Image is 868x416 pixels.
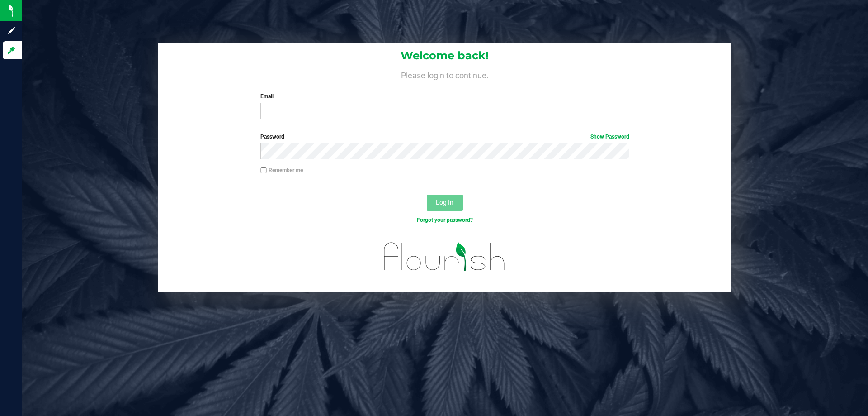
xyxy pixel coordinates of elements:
[7,46,16,55] inline-svg: Log in
[260,134,284,140] span: Password
[373,234,516,280] img: flourish_logo.svg
[260,166,303,174] label: Remember me
[590,134,629,140] a: Show Password
[436,199,453,206] span: Log In
[7,26,16,35] inline-svg: Sign up
[260,92,629,100] label: Email
[417,217,473,223] a: Forgot your password?
[158,50,731,62] h1: Welcome back!
[158,69,731,80] h4: Please login to continue.
[260,167,267,174] input: Remember me
[427,195,463,211] button: Log In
